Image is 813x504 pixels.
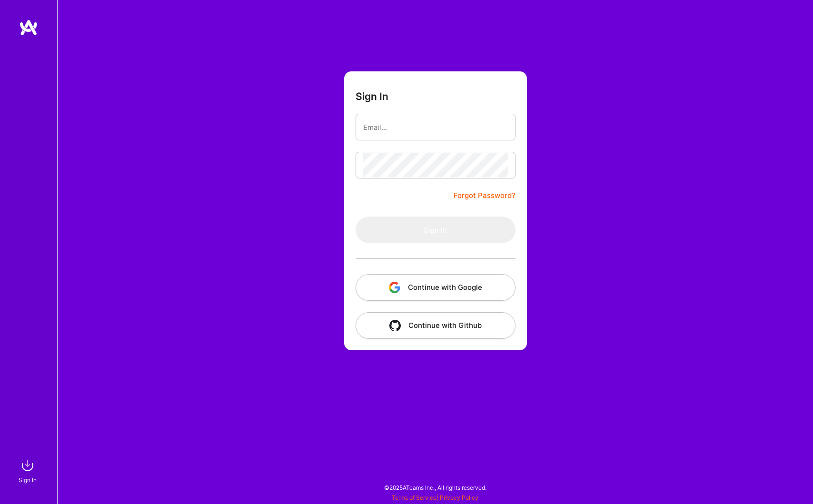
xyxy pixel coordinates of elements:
[19,19,38,36] img: logo
[356,217,516,243] button: Sign In
[356,274,516,301] button: Continue with Google
[440,494,478,501] a: Privacy Policy
[454,190,516,201] a: Forgot Password?
[363,115,508,139] input: Email...
[356,312,516,339] button: Continue with Github
[389,320,401,331] img: icon
[20,456,37,485] a: sign inSign In
[19,475,37,485] div: Sign In
[392,494,436,501] a: Terms of Service
[392,494,478,501] span: |
[389,282,400,293] img: icon
[18,456,37,475] img: sign in
[57,475,813,499] div: © 2025 ATeams Inc., All rights reserved.
[356,90,388,102] h3: Sign In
